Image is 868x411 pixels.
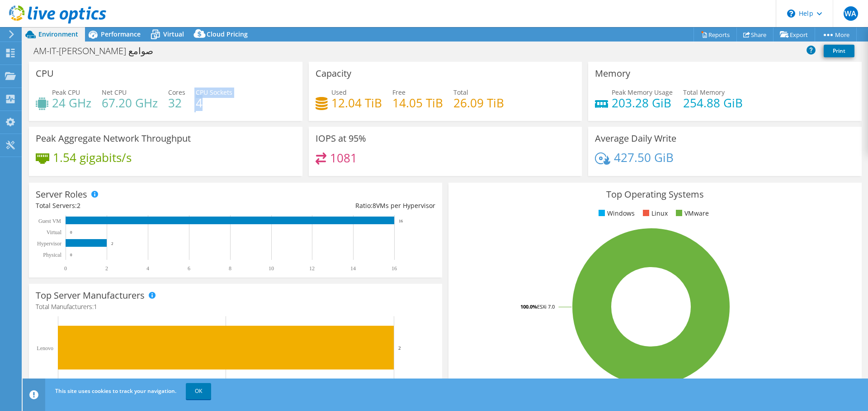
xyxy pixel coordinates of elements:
[453,98,504,108] h4: 26.09 TiB
[683,98,743,108] h4: 254.88 GiB
[105,265,108,272] text: 2
[53,152,132,162] h4: 1.54 gigabits/s
[229,265,231,272] text: 8
[52,98,91,108] h4: 24 GHz
[392,265,397,272] text: 16
[392,88,406,97] span: Free
[815,28,857,42] a: More
[111,241,113,246] text: 2
[787,9,795,18] svg: \n
[43,252,61,258] text: Physical
[70,230,72,235] text: 0
[693,28,737,42] a: Reports
[36,189,87,199] h3: Server Roles
[37,240,61,247] text: Hypervisor
[614,152,674,162] h4: 427.50 GiB
[612,88,673,97] span: Peak Memory Usage
[398,345,401,351] text: 2
[331,98,382,108] h4: 12.04 TiB
[683,88,725,97] span: Total Memory
[309,265,315,272] text: 12
[102,88,127,97] span: Net CPU
[453,88,468,97] span: Total
[399,219,403,223] text: 16
[596,208,635,218] li: Windows
[392,98,443,108] h4: 14.05 TiB
[168,88,185,97] span: Cores
[196,88,232,97] span: CPU Sockets
[55,387,176,395] span: This site uses cookies to track your navigation.
[595,134,676,143] h3: Average Daily Write
[455,189,855,199] h3: Top Operating Systems
[331,88,347,97] span: Used
[94,302,97,311] span: 1
[102,98,158,108] h4: 67.20 GHz
[36,69,54,79] h3: CPU
[188,265,190,272] text: 6
[36,201,236,211] div: Total Servers:
[168,98,185,108] h4: 32
[38,218,61,224] text: Guest VM
[520,303,537,310] tspan: 100.0%
[207,30,248,38] span: Cloud Pricing
[37,345,53,351] text: Lenovo
[186,383,211,399] a: OK
[595,69,630,79] h3: Memory
[773,28,815,42] a: Export
[269,265,274,272] text: 10
[641,208,668,218] li: Linux
[77,201,80,210] span: 2
[316,69,351,79] h3: Capacity
[70,253,72,257] text: 0
[350,265,356,272] text: 14
[36,134,191,143] h3: Peak Aggregate Network Throughput
[29,46,167,56] h1: AM-IT-[PERSON_NAME] صوامع
[844,6,858,21] span: WA
[101,30,141,38] span: Performance
[824,45,854,57] a: Print
[330,153,357,163] h4: 1081
[674,208,709,218] li: VMware
[52,88,80,97] span: Peak CPU
[47,229,62,236] text: Virtual
[537,303,555,310] tspan: ESXi 7.0
[373,201,376,210] span: 8
[146,265,149,272] text: 4
[612,98,673,108] h4: 203.28 GiB
[236,201,435,211] div: Ratio: VMs per Hypervisor
[36,291,145,300] h3: Top Server Manufacturers
[316,134,366,143] h3: IOPS at 95%
[196,98,232,108] h4: 4
[64,265,67,272] text: 0
[38,30,78,38] span: Environment
[163,30,184,38] span: Virtual
[36,302,435,312] h4: Total Manufacturers:
[736,28,774,42] a: Share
